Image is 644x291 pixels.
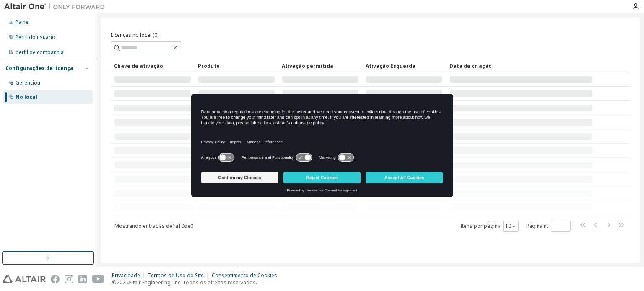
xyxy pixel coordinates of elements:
[16,49,64,56] font: perfil de companhia
[111,31,158,39] font: Licenças no local (0)
[114,62,163,70] font: Chave de ativação
[112,279,117,286] font: ©
[449,62,492,70] font: Data de criação
[16,79,40,86] font: Gerenciou
[172,222,175,229] font: 1
[117,279,128,286] font: 2025
[128,279,257,286] font: Altair Engineering, Inc. Todos os direitos reservados.
[5,64,73,72] font: Configurações de licença
[212,272,277,279] font: Consentimento de Cookies
[178,222,184,229] font: 10
[92,275,104,283] img: youtube.svg
[366,62,415,70] font: Ativação Esquerda
[16,18,30,26] font: Painel
[65,275,73,283] img: instagram.svg
[16,93,37,100] font: No local
[190,222,193,229] font: 0
[282,62,333,70] font: Ativação permitida
[4,3,109,11] img: Altair Um
[198,62,220,70] font: Produto
[505,222,511,229] font: 10
[3,275,46,283] img: altair_logo.svg
[175,222,178,229] font: a
[114,222,172,229] font: Mostrando entradas de
[112,272,140,279] font: Privacidade
[184,222,190,229] font: de
[16,33,55,41] font: Perfil do usuário
[460,222,501,229] font: Itens por página
[526,222,548,229] font: Página n.
[78,275,87,283] img: linkedin.svg
[148,272,204,279] font: Termos de Uso do Site
[51,275,60,283] img: facebook.svg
